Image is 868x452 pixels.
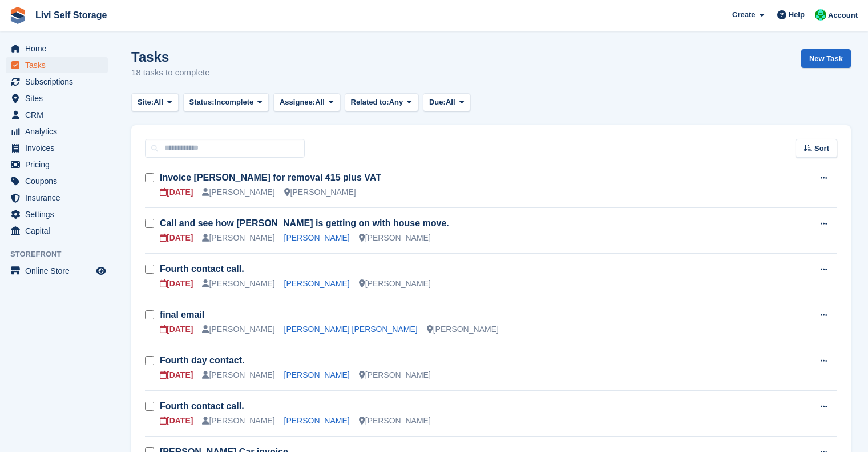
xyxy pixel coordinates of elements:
[284,325,418,334] a: [PERSON_NAME] [PERSON_NAME]
[189,97,215,108] span: Status:
[10,249,114,260] span: Storefront
[423,93,470,112] button: Due: All
[284,416,350,425] a: [PERSON_NAME]
[284,279,350,288] a: [PERSON_NAME]
[801,49,851,68] a: New Task
[160,323,193,335] div: [DATE]
[427,323,499,335] div: [PERSON_NAME]
[202,415,274,427] div: [PERSON_NAME]
[6,74,108,90] a: menu
[359,278,431,290] div: [PERSON_NAME]
[6,107,108,123] a: menu
[429,97,446,108] span: Due:
[359,369,431,381] div: [PERSON_NAME]
[25,74,94,90] span: Subscriptions
[315,97,325,108] span: All
[154,97,163,108] span: All
[25,107,94,123] span: CRM
[160,355,244,365] a: Fourth day contact.
[160,369,193,381] div: [DATE]
[160,232,193,244] div: [DATE]
[6,57,108,73] a: menu
[345,93,418,112] button: Related to: Any
[828,10,858,21] span: Account
[25,263,94,279] span: Online Store
[6,41,108,57] a: menu
[160,173,381,182] a: Invoice [PERSON_NAME] for removal 415 plus VAT
[284,370,350,379] a: [PERSON_NAME]
[160,401,244,411] a: Fourth contact call.
[202,232,274,244] div: [PERSON_NAME]
[351,97,389,108] span: Related to:
[131,93,179,112] button: Site: All
[25,90,94,106] span: Sites
[160,310,204,319] a: final email
[446,97,455,108] span: All
[160,186,193,198] div: [DATE]
[131,66,210,79] p: 18 tasks to complete
[25,157,94,173] span: Pricing
[6,206,108,222] a: menu
[6,173,108,189] a: menu
[815,9,826,21] img: Joe Robertson
[6,123,108,139] a: menu
[160,415,193,427] div: [DATE]
[6,263,108,279] a: menu
[25,41,94,57] span: Home
[284,233,350,242] a: [PERSON_NAME]
[25,223,94,239] span: Capital
[202,369,274,381] div: [PERSON_NAME]
[814,143,829,154] span: Sort
[183,93,269,112] button: Status: Incomplete
[25,173,94,189] span: Coupons
[160,264,244,274] a: Fourth contact call.
[6,190,108,206] a: menu
[359,232,431,244] div: [PERSON_NAME]
[732,9,755,21] span: Create
[6,223,108,239] a: menu
[31,6,111,25] a: Livi Self Storage
[25,190,94,206] span: Insurance
[25,57,94,73] span: Tasks
[359,415,431,427] div: [PERSON_NAME]
[9,7,26,24] img: stora-icon-8386f47178a22dfd0bd8f6a31ec36ba5ce8667c1dd55bd0f319d3a0aa187defe.svg
[6,90,108,106] a: menu
[789,9,805,21] span: Help
[160,218,449,228] a: Call and see how [PERSON_NAME] is getting on with house move.
[6,140,108,156] a: menu
[25,140,94,156] span: Invoices
[284,186,356,198] div: [PERSON_NAME]
[25,206,94,222] span: Settings
[280,97,315,108] span: Assignee:
[215,97,254,108] span: Incomplete
[160,278,193,290] div: [DATE]
[273,93,340,112] button: Assignee: All
[131,49,210,65] h1: Tasks
[25,123,94,139] span: Analytics
[202,186,274,198] div: [PERSON_NAME]
[6,157,108,173] a: menu
[202,278,274,290] div: [PERSON_NAME]
[389,97,403,108] span: Any
[202,323,274,335] div: [PERSON_NAME]
[138,97,154,108] span: Site:
[94,264,108,278] a: Preview store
